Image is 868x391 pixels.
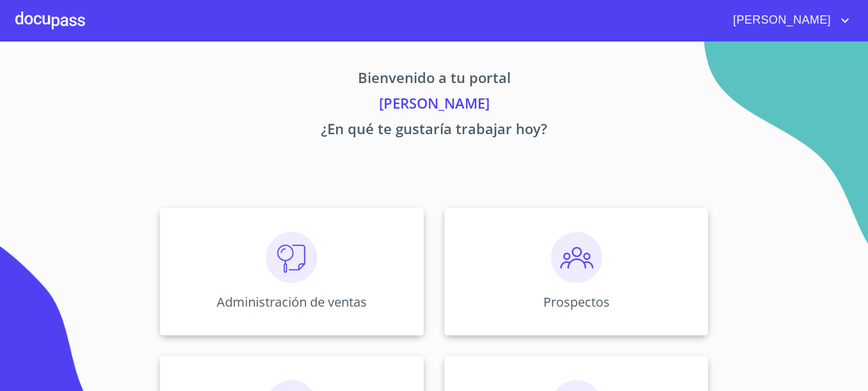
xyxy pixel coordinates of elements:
[266,232,317,283] img: consulta.png
[217,293,367,310] p: Administración de ventas
[40,118,828,144] p: ¿En qué te gustaría trabajar hoy?
[543,293,610,310] p: Prospectos
[551,232,602,283] img: prospectos.png
[724,10,837,31] span: [PERSON_NAME]
[40,93,828,118] p: [PERSON_NAME]
[40,67,828,93] p: Bienvenido a tu portal
[724,10,853,31] button: account of current user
